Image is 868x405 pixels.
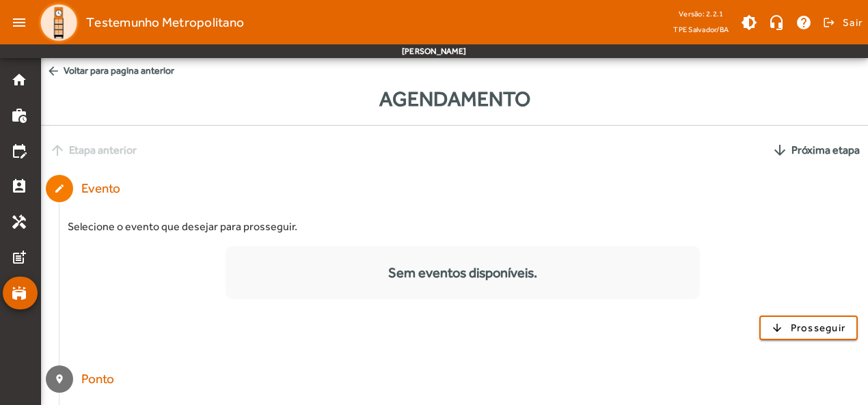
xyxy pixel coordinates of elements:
[81,369,116,389] div: Ponto
[54,374,65,385] mat-icon: location_on
[11,214,27,230] mat-icon: handyman
[11,72,27,88] mat-icon: home
[38,2,79,43] img: Logo TPE
[673,5,729,23] div: Versão: 2.2.1
[791,320,846,336] span: Prosseguir
[772,142,788,158] mat-icon: arrow_downward
[68,219,858,235] div: Selecione o evento que desejar para prosseguir.
[11,143,27,159] mat-icon: edit_calendar
[5,9,33,36] mat-icon: menu
[33,2,244,43] a: Testemunho Metropolitano
[81,179,120,199] div: Evento
[791,142,860,158] span: Próxima etapa
[54,183,65,194] mat-icon: create
[673,23,729,36] span: TPE Salvador/BA
[46,64,60,78] mat-icon: arrow_back
[821,12,863,33] button: Sair
[11,285,27,301] mat-icon: stadium
[11,178,27,195] mat-icon: perm_contact_calendar
[41,83,868,114] span: Agendamento
[41,58,868,83] span: Voltar para pagina anterior
[11,107,27,124] mat-icon: work_history
[226,262,700,283] div: Sem eventos disponíveis.
[86,12,244,33] span: Testemunho Metropolitano
[843,12,863,33] span: Sair
[759,316,858,340] button: Prosseguir
[11,249,27,266] mat-icon: post_add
